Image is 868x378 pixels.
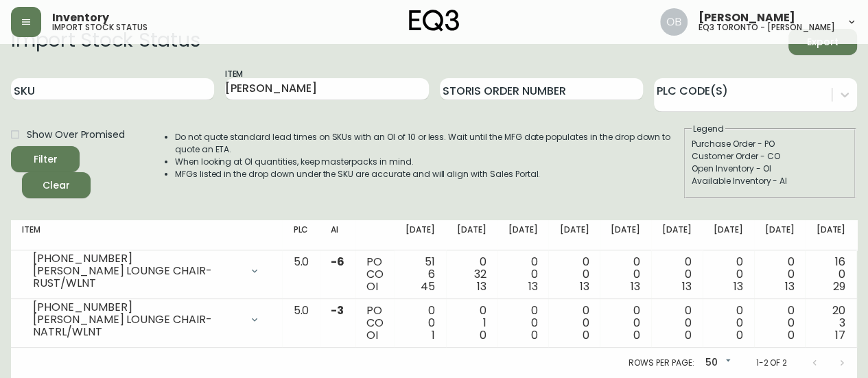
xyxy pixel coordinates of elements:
[692,138,848,150] div: Purchase Order - PO
[787,327,794,343] span: 0
[703,220,754,250] th: [DATE]
[699,23,835,32] h5: eq3 toronto - [PERSON_NAME]
[406,305,435,342] div: 0 0
[331,254,344,270] span: -6
[662,256,692,293] div: 0 0
[33,314,241,338] div: [PERSON_NAME] LOUNGE CHAIR-NATRL/WLNT
[27,128,125,142] span: Show Over Promised
[282,250,320,299] td: 5.0
[833,279,845,294] span: 29
[734,279,743,294] span: 13
[629,357,694,369] p: Rows per page:
[22,305,271,335] div: [PHONE_NUMBER][PERSON_NAME] LOUNGE CHAIR-NATRL/WLNT
[692,150,848,163] div: Customer Order - CO
[699,352,734,375] div: 50
[52,12,109,23] span: Inventory
[548,220,600,250] th: [DATE]
[366,327,378,343] span: OI
[33,252,241,265] div: [PHONE_NUMBER]
[816,256,845,293] div: 16 0
[331,303,344,318] span: -3
[446,220,497,250] th: [DATE]
[457,256,486,293] div: 0 32
[692,175,848,187] div: Available Inventory - AI
[477,279,486,294] span: 13
[765,305,795,342] div: 0 0
[582,327,589,343] span: 0
[805,220,856,250] th: [DATE]
[22,172,91,198] button: Clear
[432,327,435,343] span: 1
[366,256,384,293] div: PO CO
[282,299,320,348] td: 5.0
[11,146,80,172] button: Filter
[784,279,794,294] span: 13
[175,168,683,180] li: MFGs listed in the drop down under the SKU are accurate and will align with Sales Portal.
[34,151,58,168] div: Filter
[682,279,692,294] span: 13
[22,256,271,286] div: [PHONE_NUMBER][PERSON_NAME] LOUNGE CHAIR-RUST/WLNT
[421,279,435,294] span: 45
[765,256,795,293] div: 0 0
[835,327,845,343] span: 17
[559,256,589,293] div: 0 0
[508,256,538,293] div: 0 0
[699,12,795,23] span: [PERSON_NAME]
[366,305,384,342] div: PO CO
[366,279,378,294] span: OI
[480,327,486,343] span: 0
[611,256,640,293] div: 0 0
[531,327,538,343] span: 0
[409,10,460,32] img: logo
[395,220,446,250] th: [DATE]
[497,220,549,250] th: [DATE]
[457,305,486,342] div: 0 1
[528,279,538,294] span: 13
[52,23,148,32] h5: import stock status
[175,156,683,168] li: When looking at OI quantities, keep masterpacks in mind.
[714,256,743,293] div: 0 0
[660,8,688,36] img: 8e0065c524da89c5c924d5ed86cfe468
[692,163,848,175] div: Open Inventory - OI
[611,305,640,342] div: 0 0
[633,327,640,343] span: 0
[714,305,743,342] div: 0 0
[579,279,589,294] span: 13
[175,131,683,156] li: Do not quote standard lead times on SKUs with an OI of 10 or less. Wait until the MFG date popula...
[600,220,651,250] th: [DATE]
[692,123,725,135] legend: Legend
[11,220,282,250] th: Item
[320,220,355,250] th: AI
[33,177,80,194] span: Clear
[816,305,845,342] div: 20 3
[559,305,589,342] div: 0 0
[282,220,320,250] th: PLC
[685,327,692,343] span: 0
[755,357,787,369] p: 1-2 of 2
[736,327,743,343] span: 0
[631,279,640,294] span: 13
[406,256,435,293] div: 51 6
[33,265,241,290] div: [PERSON_NAME] LOUNGE CHAIR-RUST/WLNT
[508,305,538,342] div: 0 0
[662,305,692,342] div: 0 0
[651,220,703,250] th: [DATE]
[33,301,241,314] div: [PHONE_NUMBER]
[754,220,806,250] th: [DATE]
